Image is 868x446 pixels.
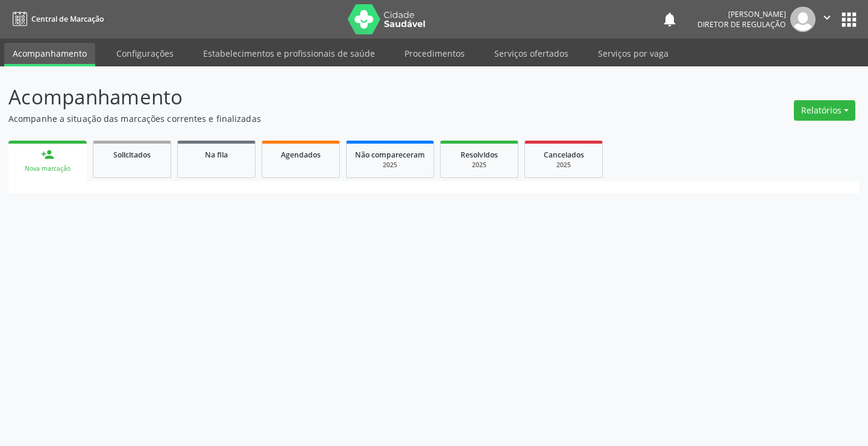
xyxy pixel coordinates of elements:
div: 2025 [533,161,594,170]
img: img [790,7,816,32]
span: Na fila [205,150,228,160]
p: Acompanhe a situação das marcações correntes e finalizadas [8,112,604,125]
p: Acompanhamento [8,82,604,112]
a: Acompanhamento [4,43,95,66]
a: Procedimentos [396,43,473,64]
span: Resolvidos [461,150,498,160]
a: Central de Marcação [8,9,104,29]
span: Cancelados [544,150,584,160]
a: Serviços por vaga [590,43,677,64]
span: Central de Marcação [31,14,104,24]
button:  [816,7,838,32]
button: Relatórios [794,100,855,121]
a: Serviços ofertados [486,43,577,64]
div: 2025 [449,161,509,170]
span: Não compareceram [355,150,425,160]
button: notifications [661,11,678,28]
span: Solicitados [113,150,151,160]
div: [PERSON_NAME] [697,9,786,19]
a: Estabelecimentos e profissionais de saúde [195,43,383,64]
div: person_add [41,148,54,161]
div: 2025 [355,161,425,170]
span: Diretor de regulação [697,19,786,30]
div: Nova marcação [17,164,78,173]
i:  [820,11,834,24]
a: Configurações [108,43,182,64]
span: Agendados [281,150,321,160]
button: apps [838,9,860,30]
